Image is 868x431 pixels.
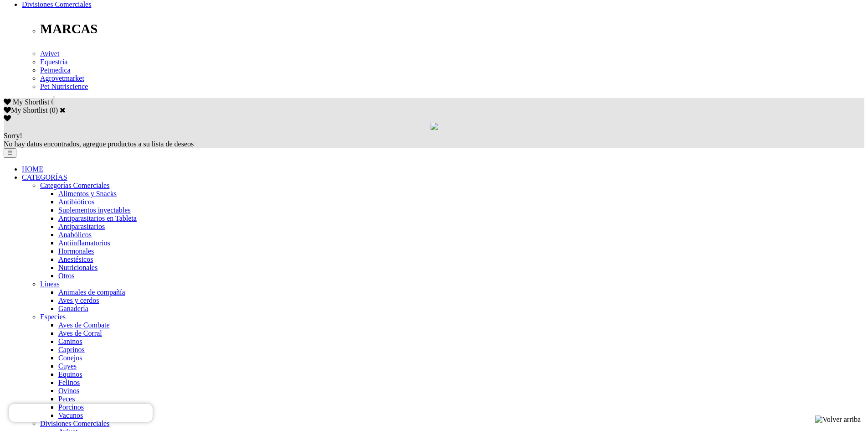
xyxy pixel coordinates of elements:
label: My Shortlist [4,106,47,114]
a: Hormonales [58,247,94,255]
a: Aves de Corral [58,329,102,337]
label: 0 [52,106,56,114]
iframe: Brevo live chat [9,404,153,422]
a: Suplementos inyectables [58,206,131,214]
a: Ganadería [58,305,88,312]
a: Cerrar [60,106,66,114]
span: My Shortlist [13,98,49,106]
a: Divisiones Comerciales [40,420,109,427]
a: Pet Nutriscience [40,83,88,90]
a: Caninos [58,338,82,345]
span: 0 [51,98,55,106]
a: Alimentos y Snacks [58,190,117,197]
a: Antiparasitarios [58,223,105,230]
a: Nutricionales [58,264,98,271]
a: Antiparasitarios en Tableta [58,214,137,222]
div: No hay datos encontrados, agregue productos a su lista de deseos [4,132,864,148]
a: Peces [58,395,75,403]
a: CATEGORÍAS [22,173,67,181]
a: Especies [40,313,66,321]
a: Ovinos [58,387,79,395]
a: Felinos [58,379,80,386]
a: Líneas [40,280,60,288]
a: Cuyes [58,362,77,370]
a: Anabólicos [58,231,92,239]
a: Animales de compañía [58,288,125,296]
a: HOME [22,165,43,173]
span: Sorry! [4,132,22,140]
img: Volver arriba [815,415,861,424]
a: Avivet [40,50,59,57]
a: Anestésicos [58,255,93,263]
a: Equinos [58,370,82,378]
a: Conejos [58,354,82,362]
a: Caprinos [58,346,85,353]
a: Aves de Combate [58,321,110,329]
a: Agrovetmarket [40,74,84,82]
a: Antiinflamatorios [58,239,110,247]
a: Equestria [40,58,67,66]
a: Petmedica [40,66,71,74]
p: MARCAS [40,21,864,36]
a: Antibióticos [58,198,94,206]
a: Categorías Comerciales [40,182,109,189]
a: Divisiones Comerciales [22,0,91,8]
button: ☰ [4,148,16,158]
a: Aves y cerdos [58,296,99,304]
span: ( ) [49,106,58,114]
a: Otros [58,272,75,280]
img: loading.gif [431,123,438,130]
